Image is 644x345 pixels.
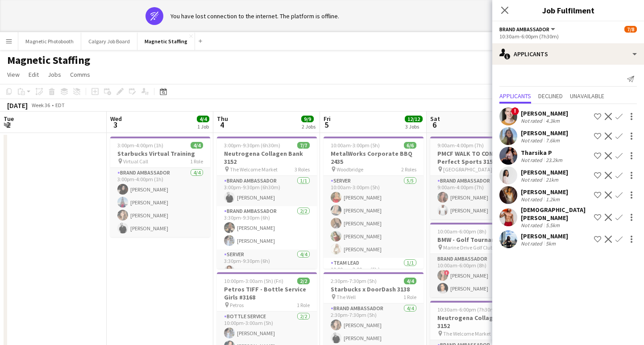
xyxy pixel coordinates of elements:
h3: Petros TIFF - Bottle Service Girls #3168 [217,285,317,301]
span: Declined [538,93,563,99]
app-job-card: 10:00am-6:00pm (8h)2/2BMW - Golf Tournament 3161 Marine Drive Golf Club1 RoleBrand Ambassador2/21... [430,223,530,297]
span: Week 36 [29,102,52,108]
span: 2/2 [297,278,310,284]
span: View [7,71,20,79]
h3: Job Fulfilment [492,4,644,16]
span: 10:30am-6:00pm (7h30m) [437,306,497,313]
div: 5.5km [544,222,561,229]
div: Applicants [492,43,644,65]
h3: PMCF WALK TO CONQUER - Perfect Sports 3159 [430,150,530,166]
span: 2 [2,120,14,130]
span: 7/8 [624,26,637,33]
span: Sat [430,115,440,123]
span: Petros [230,302,244,308]
div: Not rated [521,176,544,183]
div: 23.2km [544,157,564,163]
div: Not rated [521,157,544,163]
div: Not rated [521,137,544,144]
span: 1 Role [403,294,416,300]
span: [GEOGRAPHIC_DATA] [443,166,492,173]
h3: MetalWorks Corporate BBQ 2435 [324,150,424,166]
span: Fri [324,115,331,123]
div: Not rated [521,222,544,229]
button: Brand Ambassador [499,26,557,33]
app-card-role: Brand Ambassador2/23:30pm-9:30pm (6h)[PERSON_NAME][PERSON_NAME] [217,206,317,249]
div: [DATE] [7,101,28,110]
span: Edit [29,71,39,79]
span: 9:00am-4:00pm (7h) [437,142,484,149]
app-job-card: 10:00am-3:00pm (5h)6/6MetalWorks Corporate BBQ 2435 Woodbridge2 RolesServer5/510:00am-3:00pm (5h)... [324,137,424,269]
span: Wed [110,115,122,123]
div: 4.3km [544,117,561,124]
span: 1 Role [297,302,310,308]
div: 1 Job [197,123,209,130]
span: 5 [322,120,331,130]
app-card-role: Brand Ambassador4/43:00pm-4:00pm (1h)[PERSON_NAME][PERSON_NAME][PERSON_NAME][PERSON_NAME] [110,168,210,237]
span: Woodbridge [337,166,363,173]
span: 7/7 [297,142,310,149]
span: The Welcome Market [443,330,491,337]
span: Virtual Call [123,158,148,165]
span: 4/4 [191,142,203,149]
span: 10:00pm-3:00am (5h) (Fri) [224,278,283,284]
app-card-role: Brand Ambassador1/13:00pm-9:30pm (6h30m)[PERSON_NAME] [217,176,317,206]
a: Jobs [44,69,65,80]
span: 3 Roles [295,166,310,173]
div: 1.2km [544,196,561,203]
span: 2 Roles [401,166,416,173]
span: Brand Ambassador [499,26,549,33]
button: Magnetic Photobooth [18,33,81,50]
div: 21km [544,176,560,183]
a: Comms [66,69,94,80]
span: Tue [4,115,14,123]
div: Tharsika P [521,149,564,157]
button: Magnetic Staffing [137,33,195,50]
app-card-role: Server5/510:00am-3:00pm (5h)[PERSON_NAME][PERSON_NAME][PERSON_NAME][PERSON_NAME][PERSON_NAME] [324,176,424,258]
span: Unavailable [570,93,604,99]
span: ! [444,270,449,275]
span: The Well [337,294,356,300]
div: [PERSON_NAME] [521,168,568,176]
div: Not rated [521,240,544,247]
div: 5km [544,240,557,247]
span: 3:00pm-9:30pm (6h30m) [224,142,280,149]
app-job-card: 9:00am-4:00pm (7h)2/2PMCF WALK TO CONQUER - Perfect Sports 3159 [GEOGRAPHIC_DATA]1 RoleBrand Amba... [430,137,530,219]
span: 10:00am-3:00pm (5h) [331,142,380,149]
div: You have lost connection to the internet. The platform is offline. [170,12,339,20]
span: 4/4 [197,116,209,122]
span: 12/12 [405,116,423,122]
app-card-role: Team Lead1/110:00am-3:00pm (5h) [324,258,424,288]
div: EDT [55,102,65,108]
app-job-card: 3:00pm-9:30pm (6h30m)7/7Neutrogena Collagen Bank 3152 The Welcome Market3 RolesBrand Ambassador1/... [217,137,317,269]
h1: Magnetic Staffing [7,54,90,67]
app-job-card: 3:00pm-4:00pm (1h)4/4Starbucks Virtual Training Virtual Call1 RoleBrand Ambassador4/43:00pm-4:00p... [110,137,210,237]
button: Calgary Job Board [81,33,137,50]
div: [PERSON_NAME] [521,109,568,117]
span: 9/9 [301,116,314,122]
app-card-role: Brand Ambassador2/29:00am-4:00pm (7h)[PERSON_NAME][PERSON_NAME] [430,176,530,219]
span: Comms [70,71,90,79]
span: 1 Role [190,158,203,165]
app-card-role: Server4/43:30pm-9:30pm (6h)[PERSON_NAME] [217,249,317,319]
div: [PERSON_NAME] [521,188,568,196]
span: 6/6 [404,142,416,149]
h3: BMW - Golf Tournament 3161 [430,236,530,244]
span: ! [511,107,519,115]
app-card-role: Brand Ambassador2/210:00am-6:00pm (8h)![PERSON_NAME][PERSON_NAME] [430,254,530,297]
span: 2:30pm-7:30pm (5h) [331,278,377,284]
span: 4/4 [404,278,416,284]
div: 7.6km [544,137,561,144]
h3: Starbucks x DoorDash 3138 [324,285,424,293]
span: The Welcome Market [230,166,278,173]
span: Applicants [499,93,531,99]
h3: Neutrogena Collagen Bank 3152 [217,150,317,166]
a: View [4,69,23,80]
span: 10:00am-6:00pm (8h) [437,228,486,235]
a: Edit [25,69,42,80]
div: 3 Jobs [405,123,422,130]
